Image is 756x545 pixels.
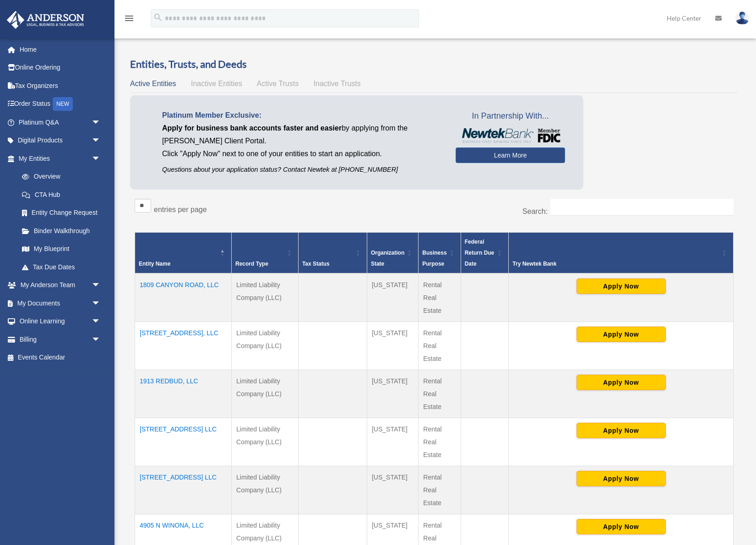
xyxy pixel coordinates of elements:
a: Digital Productsarrow_drop_down [6,131,114,150]
th: Try Newtek Bank : Activate to sort [509,233,734,274]
p: Click "Apply Now" next to one of your entities to start an application. [162,147,442,160]
a: Events Calendar [6,349,114,367]
span: Active Entities [130,80,176,87]
td: Limited Liability Company (LLC) [232,466,299,514]
a: My Documentsarrow_drop_down [6,294,114,312]
a: menu [124,16,135,24]
a: Tax Organizers [6,76,114,95]
td: Rental Real Estate [419,418,461,466]
img: Anderson Advisors Platinum Portal [4,11,87,29]
button: Apply Now [577,471,666,486]
a: Billingarrow_drop_down [6,330,114,349]
i: search [153,12,163,22]
th: Federal Return Due Date: Activate to sort [461,233,509,274]
a: My Blueprint [13,240,110,258]
span: Tax Status [302,261,330,267]
th: Business Purpose: Activate to sort [419,233,461,274]
label: Search: [522,207,548,215]
td: Rental Real Estate [419,273,461,322]
td: [US_STATE] [367,418,418,466]
p: by applying from the [PERSON_NAME] Client Portal. [162,122,442,147]
a: Binder Walkthrough [13,222,110,240]
span: arrow_drop_down [92,330,110,349]
i: menu [124,13,135,24]
a: Order StatusNEW [6,95,114,114]
button: Apply Now [577,423,666,438]
span: Active Trusts [257,80,299,87]
td: 1809 CANYON ROAD, LLC [135,273,232,322]
button: Apply Now [577,327,666,342]
a: Online Ordering [6,59,114,77]
span: In Partnership With... [456,109,565,124]
span: Apply for business bank accounts faster and easier [162,124,342,132]
td: [STREET_ADDRESS] LLC [135,418,232,466]
span: Business Purpose [422,250,446,267]
span: Organization State [371,250,404,267]
td: Rental Real Estate [419,322,461,370]
td: [US_STATE] [367,273,418,322]
span: arrow_drop_down [92,294,110,313]
div: NEW [53,97,73,111]
button: Apply Now [577,278,666,294]
span: Entity Name [139,261,170,267]
a: Entity Change Request [13,204,110,222]
td: Limited Liability Company (LLC) [232,322,299,370]
img: NewtekBankLogoSM.png [460,128,560,143]
td: [US_STATE] [367,322,418,370]
a: Home [6,40,114,59]
td: Rental Real Estate [419,466,461,514]
td: [US_STATE] [367,466,418,514]
a: Online Learningarrow_drop_down [6,312,114,331]
div: Try Newtek Bank [512,258,719,269]
a: Platinum Q&Aarrow_drop_down [6,113,114,131]
th: Organization State: Activate to sort [367,233,418,274]
td: Limited Liability Company (LLC) [232,418,299,466]
a: Overview [13,168,105,186]
span: arrow_drop_down [92,113,110,132]
label: entries per page [154,206,207,213]
td: [STREET_ADDRESS] LLC [135,466,232,514]
h3: Entities, Trusts, and Deeds [130,57,738,71]
span: Inactive Entities [191,80,242,87]
td: 1913 REDBUD, LLC [135,370,232,418]
button: Apply Now [577,375,666,390]
span: arrow_drop_down [92,312,110,331]
button: Apply Now [577,519,666,534]
span: Record Type [235,261,268,267]
span: arrow_drop_down [92,131,110,150]
td: [STREET_ADDRESS], LLC [135,322,232,370]
a: My Anderson Teamarrow_drop_down [6,276,114,294]
td: Limited Liability Company (LLC) [232,370,299,418]
a: Tax Due Dates [13,258,110,276]
th: Entity Name: Activate to invert sorting [135,233,232,274]
th: Tax Status: Activate to sort [298,233,367,274]
th: Record Type: Activate to sort [232,233,299,274]
span: arrow_drop_down [92,149,110,168]
td: Rental Real Estate [419,370,461,418]
td: Limited Liability Company (LLC) [232,273,299,322]
td: [US_STATE] [367,370,418,418]
a: My Entitiesarrow_drop_down [6,149,110,168]
span: Inactive Trusts [314,80,361,87]
span: arrow_drop_down [92,276,110,295]
a: Learn More [456,147,565,163]
span: Federal Return Due Date [465,239,495,267]
p: Platinum Member Exclusive: [162,109,442,122]
img: User Pic [735,11,749,25]
p: Questions about your application status? Contact Newtek at [PHONE_NUMBER] [162,164,442,175]
a: CTA Hub [13,185,110,204]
